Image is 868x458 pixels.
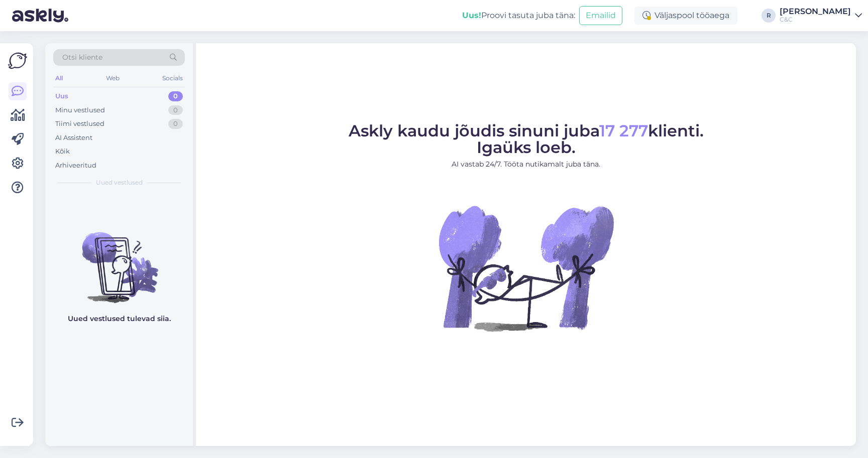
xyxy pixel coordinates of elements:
div: Proovi tasuta juba täna: [462,10,575,22]
div: Arhiveeritud [55,161,96,171]
div: AI Assistent [55,133,92,143]
img: No Chat active [436,178,616,358]
div: Tiimi vestlused [55,119,104,129]
img: Askly Logo [8,51,27,70]
div: Uus [55,91,68,101]
div: R [762,9,776,23]
span: Otsi kliente [62,52,102,63]
button: Emailid [579,6,622,25]
span: Askly kaudu jõudis sinuni juba klienti. Igaüks loeb. [349,121,704,157]
div: 0 [168,105,183,115]
div: C&C [780,16,851,24]
span: Uued vestlused [96,178,143,187]
div: All [53,72,65,85]
img: No chats [45,214,193,304]
p: Uued vestlused tulevad siia. [68,314,171,324]
div: Socials [160,72,185,85]
div: Minu vestlused [55,105,105,115]
b: Uus! [462,11,481,20]
div: 0 [168,91,183,101]
div: Väljaspool tööaega [634,7,737,25]
div: [PERSON_NAME] [780,8,851,16]
span: 17 277 [599,121,648,140]
div: 0 [168,119,183,129]
p: AI vastab 24/7. Tööta nutikamalt juba täna. [349,159,704,170]
a: [PERSON_NAME]C&C [780,8,862,24]
div: Web [104,72,122,85]
div: Kõik [55,146,70,157]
